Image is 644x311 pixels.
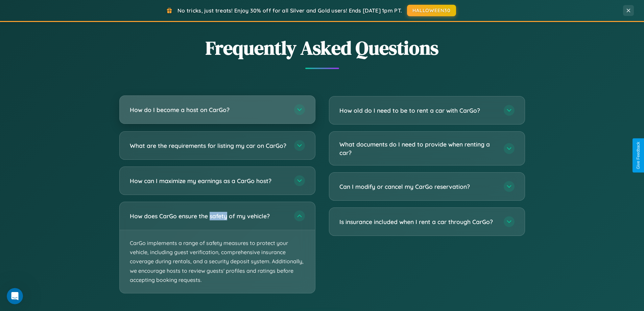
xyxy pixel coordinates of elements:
span: No tricks, just treats! Enjoy 30% off for all Silver and Gold users! Ends [DATE] 1pm PT. [177,7,402,14]
h3: How can I maximize my earnings as a CarGo host? [130,177,287,185]
h3: How does CarGo ensure the safety of my vehicle? [130,212,287,220]
h3: What are the requirements for listing my car on CarGo? [130,141,287,150]
button: HALLOWEEN30 [407,5,456,16]
h3: Can I modify or cancel my CarGo reservation? [339,182,497,191]
div: Give Feedback [636,142,641,169]
h3: Is insurance included when I rent a car through CarGo? [339,218,497,226]
h2: Frequently Asked Questions [119,35,525,61]
h3: What documents do I need to provide when renting a car? [339,140,497,157]
iframe: Intercom live chat [7,288,23,304]
p: CarGo implements a range of safety measures to protect your vehicle, including guest verification... [120,230,315,293]
h3: How do I become a host on CarGo? [130,106,287,114]
h3: How old do I need to be to rent a car with CarGo? [339,106,497,115]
